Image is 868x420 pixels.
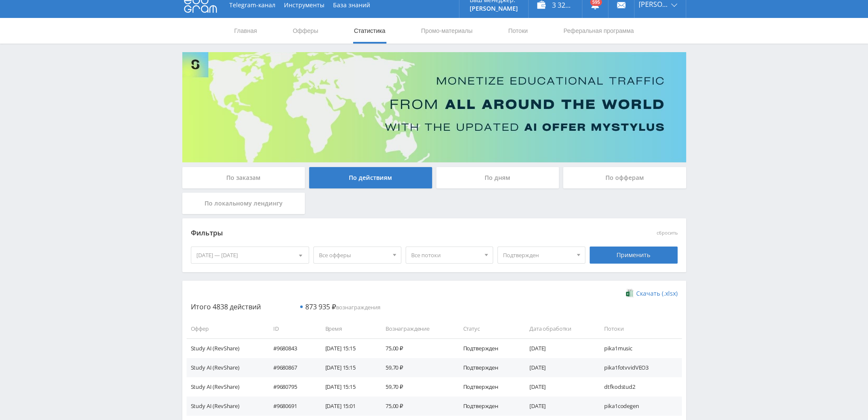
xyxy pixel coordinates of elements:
[317,358,377,377] td: [DATE] 15:15
[596,377,681,397] td: dtfkodstud2
[563,18,635,44] a: Реферальная программа
[191,247,309,263] div: [DATE] — [DATE]
[596,358,681,377] td: pika1fotvvidVEO3
[182,52,686,162] img: Banner
[187,397,265,416] td: Study AI (RevShare)
[305,302,336,311] span: 873 935 ₽
[187,358,265,377] td: Study AI (RevShare)
[377,338,455,358] td: 75,00 ₽
[317,319,377,338] td: Время
[470,5,518,12] p: [PERSON_NAME]
[265,377,317,397] td: #9680795
[521,319,596,338] td: Дата обработки
[411,247,480,263] span: Все потоки
[309,167,432,188] div: По действиям
[420,18,473,44] a: Промо-материалы
[187,319,265,338] td: Оффер
[187,377,265,397] td: Study AI (RevShare)
[596,319,681,338] td: Потоки
[319,247,388,263] span: Все офферы
[182,167,305,188] div: По заказам
[187,338,265,358] td: Study AI (RevShare)
[521,397,596,416] td: [DATE]
[596,338,681,358] td: pika1music
[521,358,596,377] td: [DATE]
[317,397,377,416] td: [DATE] 15:01
[639,1,669,8] span: [PERSON_NAME]
[563,167,686,188] div: По офферам
[521,377,596,397] td: [DATE]
[590,247,678,264] div: Применить
[626,289,677,298] a: Скачать (.xlsx)
[182,193,305,214] div: По локальному лендингу
[454,319,520,338] td: Статус
[596,397,681,416] td: pika1codegen
[377,377,455,397] td: 59,70 ₽
[454,358,520,377] td: Подтвержден
[377,397,455,416] td: 75,00 ₽
[317,377,377,397] td: [DATE] 15:15
[234,18,258,44] a: Главная
[377,319,455,338] td: Вознаграждение
[454,338,520,358] td: Подтвержден
[191,227,555,240] div: Фильтры
[191,302,261,311] span: Итого 4838 действий
[265,338,317,358] td: #9680843
[521,338,596,358] td: [DATE]
[317,338,377,358] td: [DATE] 15:15
[436,167,559,188] div: По дням
[265,319,317,338] td: ID
[503,247,572,263] span: Подтвержден
[305,303,380,311] span: вознаграждения
[657,230,678,236] button: сбросить
[507,18,529,44] a: Потоки
[265,397,317,416] td: #9680691
[626,289,633,297] img: xlsx
[292,18,319,44] a: Офферы
[454,377,520,397] td: Подтвержден
[454,397,520,416] td: Подтвержден
[353,18,386,44] a: Статистика
[265,358,317,377] td: #9680867
[377,358,455,377] td: 59,70 ₽
[636,290,678,297] span: Скачать (.xlsx)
